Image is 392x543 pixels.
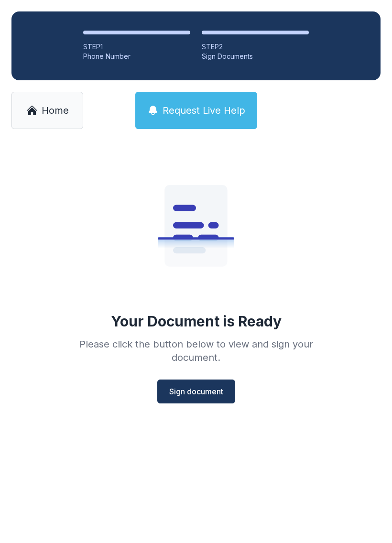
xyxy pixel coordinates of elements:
div: Your Document is Ready [111,313,282,330]
div: STEP 1 [83,42,190,52]
div: Please click the button below to view and sign your document. [58,337,334,364]
span: Home [42,104,69,117]
div: Phone Number [83,52,190,61]
span: Sign document [169,386,223,397]
div: STEP 2 [202,42,309,52]
div: Sign Documents [202,52,309,61]
span: Request Live Help [163,104,245,117]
